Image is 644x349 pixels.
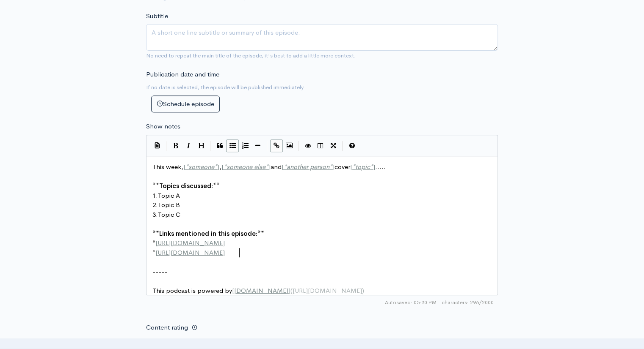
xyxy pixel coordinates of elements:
button: Markdown Guide [345,139,358,152]
label: Show notes [146,122,180,131]
span: [URL][DOMAIN_NAME] [155,239,225,247]
span: [URL][DOMAIN_NAME] [293,286,362,294]
i: | [342,141,343,151]
button: Insert Show Notes Template [151,139,163,152]
button: Toggle Preview [301,139,314,152]
label: Subtitle [146,11,168,21]
span: [ [282,163,284,171]
span: Autosaved: 05:30 PM [385,299,437,306]
span: ] [217,163,219,171]
span: ] [373,163,375,171]
span: ] [268,163,271,171]
button: Insert Image [283,139,296,152]
label: This episode has explicit language or themes. [155,336,286,346]
span: ( [290,286,293,294]
button: Toggle Side by Side [314,139,327,152]
i: | [298,141,299,151]
button: Insert Horizontal Line [252,139,264,152]
small: No need to repeat the main title of the episode, it's best to add a little more context. [146,52,356,59]
button: Quote [213,139,226,152]
span: someone else [227,163,265,171]
button: Heading [195,139,207,152]
label: Publication date and time [146,70,219,79]
button: Italic [182,139,195,152]
span: [ [183,163,185,171]
span: ) [362,286,364,294]
button: Create Link [270,139,283,152]
span: This week, , and cover ..... [152,163,386,171]
span: 3. [152,210,158,218]
span: topic [355,163,370,171]
span: Topic A [158,191,180,199]
span: [ [232,286,234,294]
span: ] [288,286,290,294]
button: Numbered List [239,139,252,152]
button: Generic List [226,139,239,152]
span: Topic C [158,210,180,218]
span: another person [287,163,329,171]
span: Topic B [158,201,180,209]
span: 1. [152,191,158,199]
i: | [166,141,167,151]
i: | [210,141,211,151]
i: | [267,141,268,151]
span: [DOMAIN_NAME] [234,286,288,294]
span: [URL][DOMAIN_NAME] [155,248,225,256]
button: Schedule episode [151,95,220,113]
span: This podcast is powered by [152,286,364,294]
span: [ [221,163,224,171]
span: [ [350,163,352,171]
span: ] [332,163,334,171]
span: 296/2000 [442,299,494,306]
span: Links mentioned in this episode: [159,229,257,237]
label: Content rating [146,319,188,336]
span: Topics discussed: [159,182,213,190]
span: someone [188,163,214,171]
span: 2. [152,201,158,209]
button: Toggle Fullscreen [327,139,340,152]
button: Bold [169,139,182,152]
span: ----- [152,267,167,275]
small: If no date is selected, the episode will be published immediately. [146,84,305,91]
